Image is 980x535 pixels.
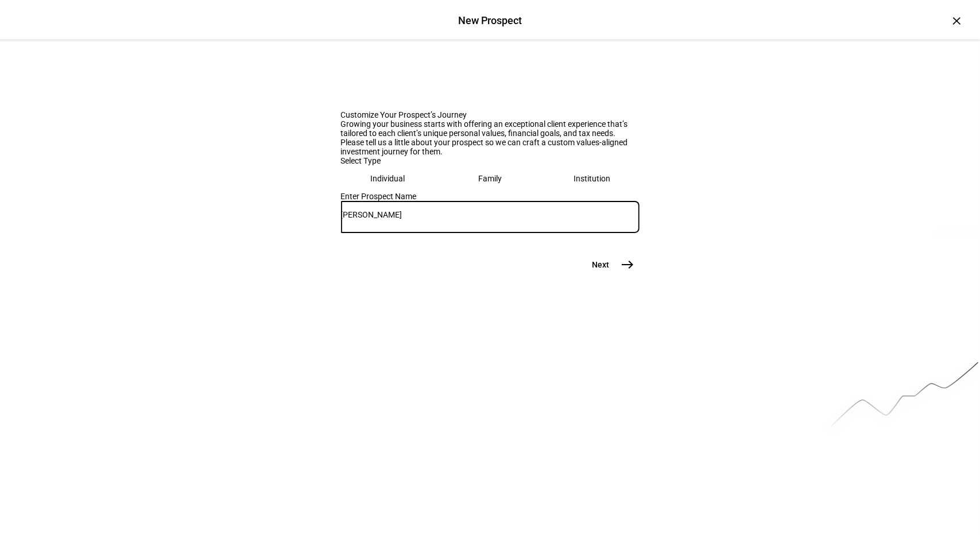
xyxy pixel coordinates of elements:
div: Customize Your Prospect’s Journey [341,110,640,119]
div: Please tell us a little about your prospect so we can craft a custom values-aligned investment jo... [341,138,640,156]
mat-icon: east [621,258,635,272]
input: Prospect Name [341,210,640,219]
div: Family [478,174,502,183]
div: × [948,11,966,30]
span: Next [592,259,610,270]
div: Growing your business starts with offering an exceptional client experience that’s tailored to ea... [341,119,640,138]
div: Enter Prospect Name [341,192,640,201]
div: Institution [574,174,611,183]
button: Next [579,253,640,276]
div: Individual [370,174,405,183]
div: Select Type [341,156,640,165]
